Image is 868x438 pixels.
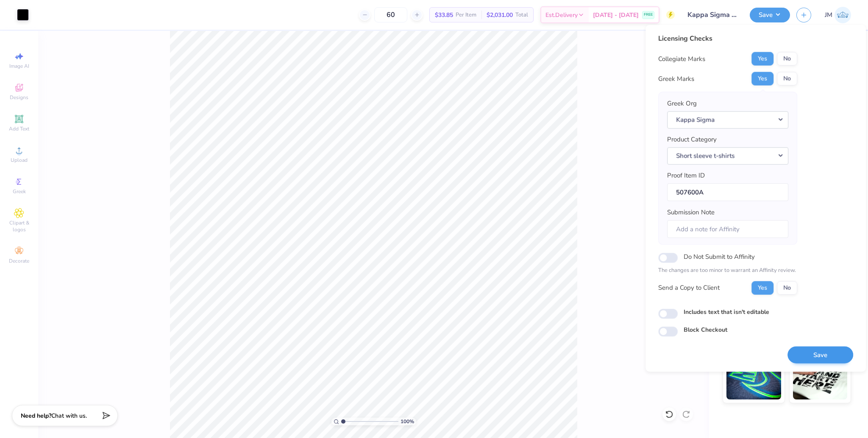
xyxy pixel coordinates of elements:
[374,7,407,22] input: – –
[515,11,528,19] span: Total
[435,11,453,19] span: $33.85
[9,63,29,69] span: Image AI
[667,208,715,217] label: Submission Note
[751,52,773,66] button: Yes
[787,346,853,363] button: Save
[825,7,851,23] a: JM
[751,72,773,86] button: Yes
[681,6,743,23] input: Untitled Design
[793,357,848,399] img: Water based Ink
[21,412,51,420] strong: Need help?
[684,307,769,316] label: Includes text that isn't editable
[658,33,797,44] div: Licensing Checks
[456,11,476,19] span: Per Item
[667,171,705,180] label: Proof Item ID
[401,418,414,425] span: 100 %
[667,111,788,128] button: Kappa Sigma
[10,94,28,101] span: Designs
[658,283,720,293] div: Send a Copy to Client
[777,72,797,86] button: No
[658,266,797,275] p: The changes are too minor to warrant an Affinity review.
[9,125,29,132] span: Add Text
[777,281,797,294] button: No
[684,325,727,334] label: Block Checkout
[667,99,697,108] label: Greek Org
[777,52,797,66] button: No
[835,7,851,23] img: John Michael Binayas
[667,220,788,238] input: Add a note for Affinity
[726,357,781,399] img: Glow in the Dark Ink
[825,10,832,20] span: JM
[487,11,513,19] span: $2,031.00
[667,147,788,164] button: Short sleeve t-shirts
[658,74,694,83] div: Greek Marks
[11,157,28,164] span: Upload
[51,412,87,420] span: Chat with us.
[658,54,705,64] div: Collegiate Marks
[545,11,578,19] span: Est. Delivery
[751,281,773,294] button: Yes
[4,219,34,233] span: Clipart & logos
[593,11,639,19] span: [DATE] - [DATE]
[750,8,790,22] button: Save
[13,188,26,195] span: Greek
[667,135,717,144] label: Product Category
[644,12,653,18] span: FREE
[684,251,755,262] label: Do Not Submit to Affinity
[9,258,29,264] span: Decorate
